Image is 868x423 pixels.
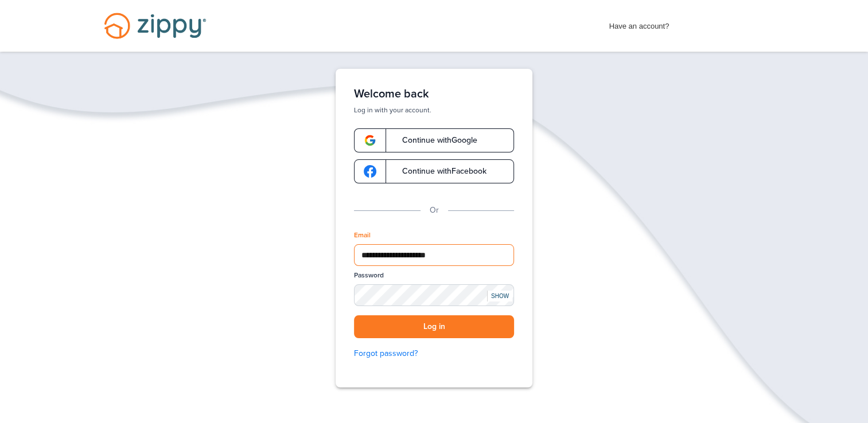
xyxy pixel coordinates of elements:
[487,291,512,301] div: SHOW
[430,204,439,217] p: Or
[364,134,376,147] img: google-logo
[354,105,514,115] p: Log in with your account.
[609,14,670,33] span: Have an account?
[354,284,514,306] input: Password
[354,244,514,266] input: Email
[354,347,514,360] a: Forgot password?
[354,87,514,101] h1: Welcome back
[354,128,514,152] a: google-logoContinue withGoogle
[391,136,477,144] span: Continue with Google
[354,271,384,280] label: Password
[354,315,514,339] button: Log in
[354,159,514,183] a: google-logoContinue withFacebook
[391,167,486,175] span: Continue with Facebook
[364,165,376,178] img: google-logo
[354,230,371,240] label: Email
